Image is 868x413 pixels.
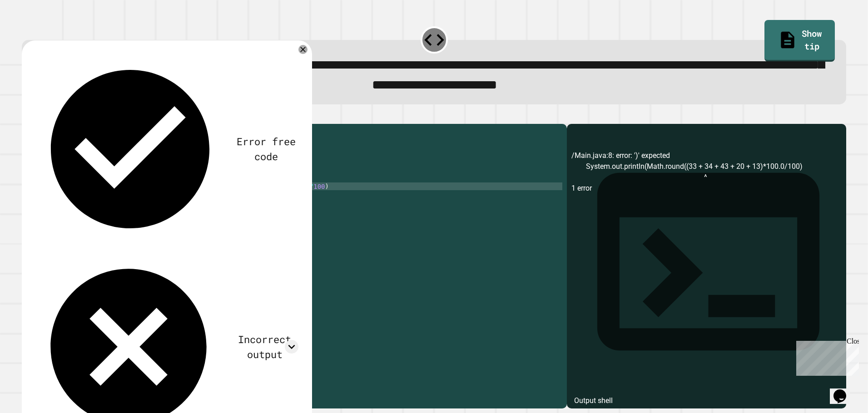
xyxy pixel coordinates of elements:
iframe: chat widget [830,377,859,404]
iframe: chat widget [793,337,859,376]
div: Chat with us now!Close [4,4,63,58]
div: Incorrect output [231,332,298,362]
div: /Main.java:8: error: ')' expected System.out.println(Math.round((33 + 34 + 43 + 20 + 13)*100.0/10... [571,150,842,408]
div: Error free code [234,134,298,164]
a: Show tip [764,20,835,62]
